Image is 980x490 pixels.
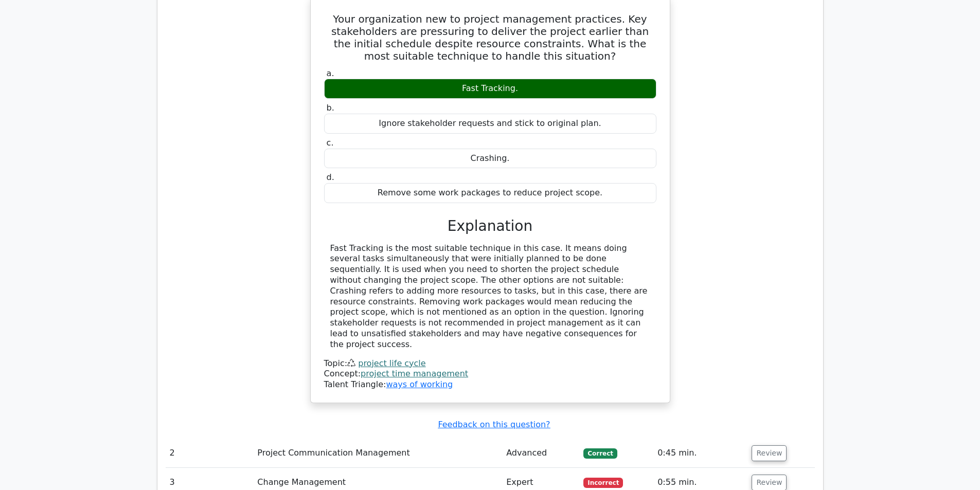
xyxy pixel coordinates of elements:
div: Topic: [324,358,656,369]
button: Review [752,445,787,461]
div: Crashing. [324,149,656,169]
a: project life cycle [358,358,425,368]
div: Remove some work packages to reduce project scope. [324,183,656,203]
span: Incorrect [583,478,623,488]
td: Project Communication Management [253,439,502,468]
td: Advanced [502,439,579,468]
a: project time management [361,369,468,378]
td: 2 [166,439,254,468]
h5: Your organization new to project management practices. Key stakeholders are pressuring to deliver... [323,13,657,62]
span: d. [327,172,334,182]
td: 0:45 min. [653,439,747,468]
span: Correct [583,448,617,459]
a: ways of working [386,379,453,389]
div: Ignore stakeholder requests and stick to original plan. [324,114,656,134]
h3: Explanation [330,217,650,235]
div: Fast Tracking. [324,79,656,99]
span: a. [327,68,334,78]
span: b. [327,103,334,113]
div: Fast Tracking is the most suitable technique in this case. It means doing several tasks simultane... [330,243,650,350]
span: c. [327,138,334,148]
a: Feedback on this question? [438,420,550,429]
div: Talent Triangle: [324,358,656,390]
div: Concept: [324,369,656,379]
